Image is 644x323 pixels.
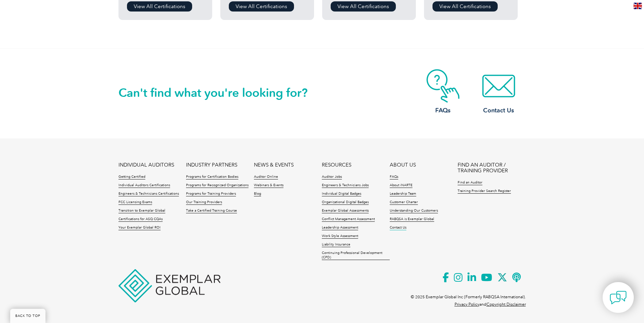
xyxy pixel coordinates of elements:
[455,301,526,308] p: and
[390,175,398,179] a: FAQs
[186,209,237,213] a: Take a Certified Training Course
[455,302,479,307] a: Privacy Policy
[472,106,526,115] h3: Contact Us
[458,180,482,185] a: Find an Auditor
[118,225,161,230] a: Your Exemplar Global ROI
[390,217,434,222] a: RABQSA is Exemplar Global
[390,209,438,213] a: Understanding Our Customers
[416,69,470,115] a: FAQs
[433,1,498,12] a: View All Certifications
[118,87,322,98] h2: Can't find what you're looking for?
[118,269,220,302] img: Exemplar Global
[118,200,152,205] a: FCC Licensing Exams
[390,162,416,168] a: ABOUT US
[254,175,278,179] a: Auditor Online
[486,302,526,307] a: Copyright Disclaimer
[254,192,261,196] a: Blog
[390,192,416,196] a: Leadership Team
[322,225,358,230] a: Leadership Assessment
[390,200,418,205] a: Customer Charter
[472,69,526,103] img: contact-email.webp
[254,162,294,168] a: NEWS & EVENTS
[10,309,45,323] a: BACK TO TOP
[411,293,526,301] p: © 2025 Exemplar Global Inc (Formerly RABQSA International).
[229,1,294,12] a: View All Certifications
[322,251,390,260] a: Continuing Professional Development (CPD)
[633,3,642,9] img: en
[118,209,165,213] a: Transition to Exemplar Global
[186,200,222,205] a: Our Training Providers
[390,225,406,230] a: Contact Us
[118,162,174,168] a: INDIVIDUAL AUDITORS
[322,200,369,205] a: Organizational Digital Badges
[322,242,350,247] a: Liability Insurance
[610,289,627,306] img: contact-chat.png
[331,1,396,12] a: View All Certifications
[322,217,375,222] a: Conflict Management Assessment
[322,234,358,239] a: Work Style Assessment
[416,106,470,115] h3: FAQs
[186,183,249,188] a: Programs for Recognized Organizations
[186,192,236,196] a: Programs for Training Providers
[322,175,342,179] a: Auditor Jobs
[186,162,237,168] a: INDUSTRY PARTNERS
[254,183,283,188] a: Webinars & Events
[322,162,351,168] a: RESOURCES
[118,217,163,222] a: Certifications for ASQ CQAs
[118,175,145,179] a: Getting Certified
[458,189,511,194] a: Training Provider Search Register
[458,162,526,174] a: FIND AN AUDITOR / TRAINING PROVIDER
[322,209,369,213] a: Exemplar Global Assessments
[472,69,526,115] a: Contact Us
[118,183,170,188] a: Individual Auditors Certifications
[186,175,238,179] a: Programs for Certification Bodies
[322,192,361,196] a: Individual Digital Badges
[390,183,412,188] a: About iNARTE
[322,183,369,188] a: Engineers & Technicians Jobs
[127,1,192,12] a: View All Certifications
[118,192,179,196] a: Engineers & Technicians Certifications
[416,69,470,103] img: contact-faq.webp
